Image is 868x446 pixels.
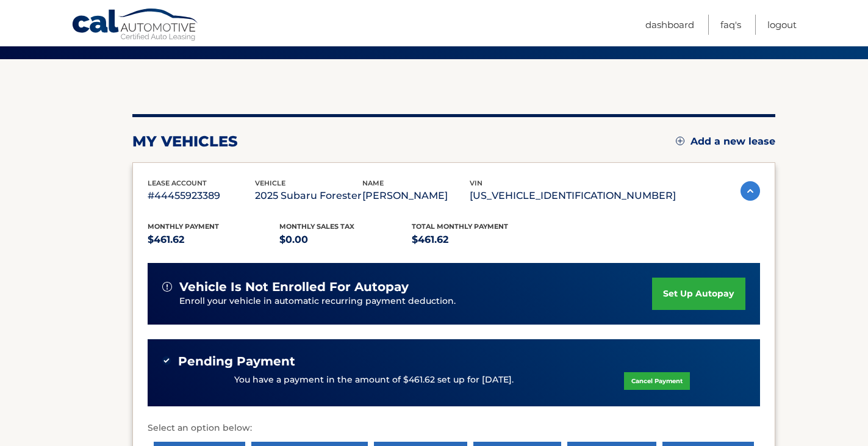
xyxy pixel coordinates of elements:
p: You have a payment in the amount of $461.62 set up for [DATE]. [234,373,514,387]
a: FAQ's [720,15,741,35]
p: #44455923389 [148,187,255,204]
p: [US_VEHICLE_IDENTIFICATION_NUMBER] [470,187,676,204]
span: vehicle is not enrolled for autopay [179,279,409,295]
a: Cancel Payment [624,372,690,390]
span: Pending Payment [178,354,295,369]
p: 2025 Subaru Forester [255,187,362,204]
p: Enroll your vehicle in automatic recurring payment deduction. [179,295,653,308]
p: Select an option below: [148,421,760,436]
span: Monthly sales Tax [279,222,354,231]
a: Cal Automotive [71,8,199,43]
span: vehicle [255,179,285,187]
img: check-green.svg [162,356,171,365]
span: vin [470,179,482,187]
span: name [362,179,384,187]
span: Monthly Payment [148,222,219,231]
a: Logout [767,15,797,35]
span: lease account [148,179,207,187]
h2: my vehicles [132,132,238,151]
p: $0.00 [279,231,412,248]
a: Add a new lease [676,135,775,148]
img: alert-white.svg [162,282,172,292]
p: [PERSON_NAME] [362,187,470,204]
a: set up autopay [652,278,745,310]
p: $461.62 [412,231,544,248]
img: add.svg [676,137,684,145]
a: Dashboard [645,15,694,35]
p: $461.62 [148,231,280,248]
span: Total Monthly Payment [412,222,508,231]
img: accordion-active.svg [741,181,760,201]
